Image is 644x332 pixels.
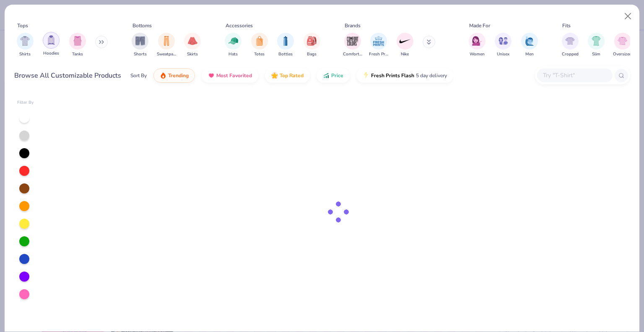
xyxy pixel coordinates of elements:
[542,71,607,80] input: Try "T-Shirt"
[157,33,176,58] button: filter button
[613,33,632,58] button: filter button
[343,33,362,58] button: filter button
[69,33,86,58] div: filter for Tanks
[618,36,627,46] img: Oversized Image
[20,36,30,46] img: Shirts Image
[317,68,350,83] button: Price
[525,36,534,46] img: Men Image
[225,33,241,58] button: filter button
[134,51,147,58] span: Shorts
[346,35,359,47] img: Comfort Colors Image
[369,51,388,58] span: Fresh Prints
[135,36,145,46] img: Shorts Image
[613,33,632,58] div: filter for Oversized
[588,33,605,58] div: filter for Slim
[469,33,486,58] button: filter button
[280,72,304,79] span: Top Rated
[562,22,571,29] div: Fits
[620,8,636,24] button: Close
[331,72,343,79] span: Price
[521,33,538,58] button: filter button
[251,33,268,58] button: filter button
[369,33,388,58] button: filter button
[229,51,238,58] span: Hats
[157,33,176,58] div: filter for Sweatpants
[307,36,316,46] img: Bags Image
[592,36,601,46] img: Slim Image
[469,33,486,58] div: filter for Women
[592,51,600,58] span: Slim
[160,72,166,79] img: trending.gif
[356,68,453,83] button: Fresh Prints Flash5 day delivery
[371,72,414,79] span: Fresh Prints Flash
[14,71,121,81] div: Browse All Customizable Products
[562,51,579,58] span: Cropped
[495,33,512,58] button: filter button
[17,33,34,58] div: filter for Shirts
[470,51,485,58] span: Women
[588,33,605,58] button: filter button
[369,33,388,58] div: filter for Fresh Prints
[69,33,86,58] button: filter button
[345,22,361,29] div: Brands
[208,72,215,79] img: most_fav.gif
[399,35,411,47] img: Nike Image
[168,72,189,79] span: Trending
[47,35,56,45] img: Hoodies Image
[226,22,253,29] div: Accessories
[216,72,252,79] span: Most Favorited
[17,22,28,29] div: Tops
[43,33,60,58] button: filter button
[343,33,362,58] div: filter for Comfort Colors
[184,33,201,58] div: filter for Skirts
[153,68,195,83] button: Trending
[495,33,512,58] div: filter for Unisex
[43,32,60,57] div: filter for Hoodies
[281,36,290,46] img: Bottles Image
[278,51,293,58] span: Bottles
[521,33,538,58] div: filter for Men
[401,51,409,58] span: Nike
[304,33,320,58] div: filter for Bags
[162,36,171,46] img: Sweatpants Image
[17,33,34,58] button: filter button
[499,36,508,46] img: Unisex Image
[472,36,482,46] img: Women Image
[397,33,413,58] button: filter button
[397,33,413,58] div: filter for Nike
[255,36,264,46] img: Totes Image
[130,72,147,79] div: Sort By
[565,36,575,46] img: Cropped Image
[157,51,176,58] span: Sweatpants
[251,33,268,58] div: filter for Totes
[132,22,152,29] div: Bottoms
[254,51,265,58] span: Totes
[497,51,509,58] span: Unisex
[132,33,148,58] button: filter button
[72,51,83,58] span: Tanks
[277,33,294,58] div: filter for Bottles
[525,51,534,58] span: Men
[271,72,278,79] img: TopRated.gif
[562,33,579,58] button: filter button
[188,36,197,46] img: Skirts Image
[73,36,82,46] img: Tanks Image
[562,33,579,58] div: filter for Cropped
[265,68,310,83] button: Top Rated
[304,33,320,58] button: filter button
[19,51,31,58] span: Shirts
[225,33,241,58] div: filter for Hats
[277,33,294,58] button: filter button
[469,22,490,29] div: Made For
[229,36,238,46] img: Hats Image
[613,51,632,58] span: Oversized
[17,99,34,106] div: Filter By
[307,51,317,58] span: Bags
[343,51,362,58] span: Comfort Colors
[416,71,447,81] span: 5 day delivery
[184,33,201,58] button: filter button
[372,35,385,47] img: Fresh Prints Image
[43,50,59,57] span: Hoodies
[187,51,198,58] span: Skirts
[132,33,148,58] div: filter for Shorts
